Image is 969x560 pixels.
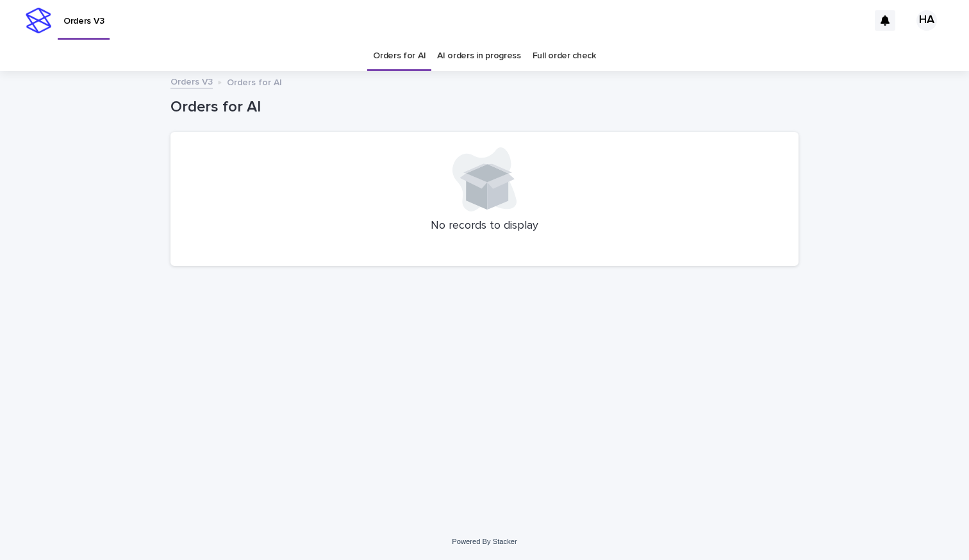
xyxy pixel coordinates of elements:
p: Orders for AI [227,74,282,88]
p: No records to display [186,219,783,233]
h1: Orders for AI [170,98,799,117]
a: Orders V3 [170,74,213,88]
a: AI orders in progress [437,41,521,71]
img: stacker-logo-s-only.png [26,8,51,33]
a: Full order check [533,41,596,71]
a: Powered By Stacker [452,538,517,545]
a: Orders for AI [373,41,426,71]
div: HA [916,10,937,31]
